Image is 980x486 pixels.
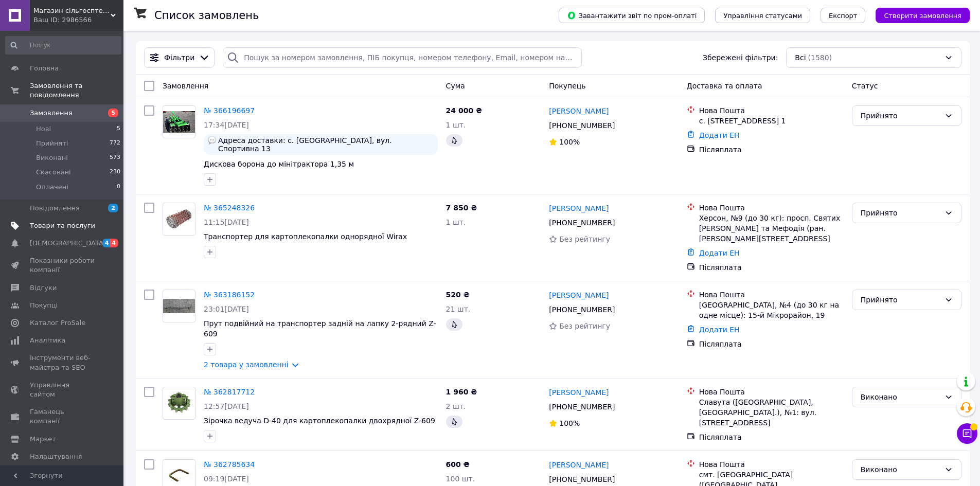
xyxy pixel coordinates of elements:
a: [PERSON_NAME] [549,203,609,213]
button: Експорт [821,8,866,23]
a: № 365248326 [204,204,255,212]
span: Доставка та оплата [687,82,762,90]
span: Аналітика [30,336,65,345]
a: [PERSON_NAME] [549,290,609,300]
div: Післяплата [699,339,844,349]
img: :speech_balloon: [208,136,216,145]
a: Фото товару [163,105,195,138]
a: [PERSON_NAME] [549,460,609,470]
div: [GEOGRAPHIC_DATA], №4 (до 30 кг на одне місце): 15-й Мікрорайон, 19 [699,300,844,320]
span: 09:19[DATE] [204,475,249,483]
span: 4 [102,239,111,247]
a: № 366196697 [204,106,255,115]
div: Післяплата [699,145,844,155]
span: 11:15[DATE] [204,218,249,226]
span: 5 [117,124,120,134]
a: Прут подвійний на транспортер задній на лапку 2-рядний Z-609 [204,319,436,338]
div: Нова Пошта [699,105,844,116]
div: [PHONE_NUMBER] [547,118,617,133]
span: [DEMOGRAPHIC_DATA] [30,239,106,248]
div: Прийнято [861,207,940,219]
a: [PERSON_NAME] [549,106,609,116]
span: Всі [795,52,806,63]
span: 7 850 ₴ [446,204,477,212]
span: 600 ₴ [446,460,470,469]
div: с. [STREET_ADDRESS] 1 [699,116,844,126]
span: (1580) [808,53,832,62]
span: Замовлення [30,109,73,118]
span: Нові [36,124,51,134]
a: № 362785634 [204,460,255,469]
a: Створити замовлення [865,11,970,19]
input: Пошук [5,36,121,55]
span: Створити замовлення [884,12,961,20]
span: Без рейтингу [559,235,610,243]
img: Фото товару [163,209,195,230]
span: Виконані [36,153,68,163]
span: Управління сайтом [30,381,95,399]
span: Головна [30,64,59,73]
img: Фото товару [163,299,195,314]
span: 1 960 ₴ [446,388,477,396]
span: Статус [852,82,878,90]
img: Фото товару [163,111,195,133]
span: 520 ₴ [446,291,470,299]
a: Фото товару [163,387,195,420]
span: 24 000 ₴ [446,106,483,115]
span: Налаштування [30,452,82,461]
span: 2 шт. [446,402,466,410]
span: 0 [117,183,120,192]
button: Чат з покупцем [957,423,977,444]
span: 100% [559,419,580,427]
span: 2 [108,204,118,212]
div: [PHONE_NUMBER] [547,400,617,414]
span: Завантажити звіт по пром-оплаті [567,11,697,20]
span: Каталог ProSale [30,318,85,328]
div: Виконано [861,391,940,403]
span: 12:57[DATE] [204,402,249,410]
div: Херсон, №9 (до 30 кг): просп. Святих [PERSON_NAME] та Мефодія (ран. [PERSON_NAME][STREET_ADDRESS] [699,213,844,244]
a: Зірочка ведуча D-40 для картоплекопалки двохрядної Z-609 [204,417,435,425]
input: Пошук за номером замовлення, ПІБ покупця, номером телефону, Email, номером накладної [223,47,581,68]
div: Прийнято [861,294,940,305]
span: 573 [110,153,120,163]
img: Фото товару [163,391,195,416]
span: Оплачені [36,183,68,192]
span: Транспортер для картоплекопалки однорядної Wirax [204,232,407,241]
div: [PHONE_NUMBER] [547,215,617,230]
a: [PERSON_NAME] [549,387,609,398]
a: Фото товару [163,203,195,236]
a: Додати ЕН [699,249,740,257]
div: Прийнято [861,110,940,121]
h1: Список замовлень [154,9,259,22]
span: 5 [108,109,118,117]
button: Управління статусами [715,8,810,23]
span: Управління статусами [723,12,802,20]
span: Скасовані [36,168,71,177]
span: 1 шт. [446,121,466,129]
span: Фільтри [164,52,194,63]
span: 230 [110,168,120,177]
a: № 362817712 [204,388,255,396]
span: Прийняті [36,139,68,148]
div: Виконано [861,464,940,475]
span: Маркет [30,435,56,444]
div: Післяплата [699,432,844,442]
span: Гаманець компанії [30,407,95,426]
span: 1 шт. [446,218,466,226]
span: 4 [110,239,118,247]
a: Дискова борона до мінітрактора 1,35 м [204,160,354,168]
button: Створити замовлення [876,8,970,23]
a: Додати ЕН [699,131,740,139]
span: Повідомлення [30,204,80,213]
a: Додати ЕН [699,326,740,334]
div: Славута ([GEOGRAPHIC_DATA], [GEOGRAPHIC_DATA].), №1: вул. [STREET_ADDRESS] [699,397,844,428]
div: Нова Пошта [699,290,844,300]
a: Фото товару [163,290,195,322]
span: Інструменти веб-майстра та SEO [30,353,95,372]
div: Нова Пошта [699,203,844,213]
span: Експорт [829,12,858,20]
